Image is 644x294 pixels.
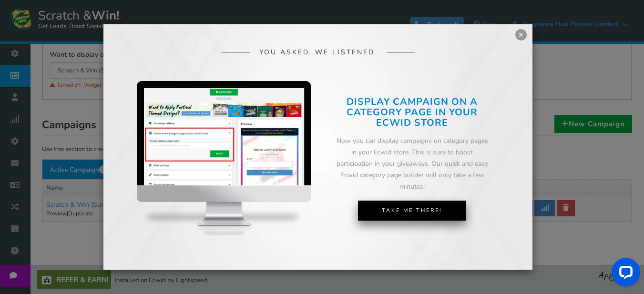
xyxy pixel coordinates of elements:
div: Now you can display campaigns on category pages in your Ecwid store. This is sure to boost partic... [333,135,491,192]
img: mockup [137,81,311,257]
h2: DISPLAY CAMPAIGN ON A CATEGORY PAGE IN YOUR ECWID STORE [333,97,491,128]
iframe: LiveChat chat widget [604,254,644,294]
span: YOU ASKED. WE LISTENED. [259,49,377,56]
a: × [515,29,527,41]
a: Take Me There! [358,201,466,221]
img: screenshot [144,88,304,185]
